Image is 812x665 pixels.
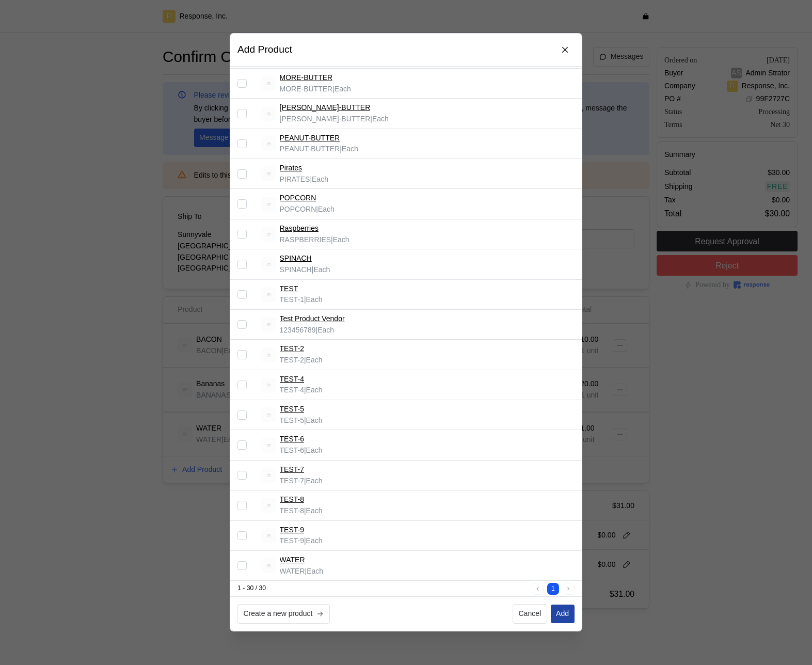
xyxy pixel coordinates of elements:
[261,318,276,332] img: svg%3e
[261,76,276,91] img: svg%3e
[316,205,335,214] span: | Each
[280,223,319,234] a: Raspberries
[280,175,310,183] span: PIRATES
[280,506,304,515] span: TEST-8
[237,381,247,390] input: Select record 24
[280,145,340,153] span: PEANUT-BUTTER
[261,408,276,423] img: svg%3e
[237,109,247,119] input: Select record 15
[280,163,302,174] a: Pirates
[261,438,276,453] img: svg%3e
[261,167,276,182] img: svg%3e
[304,296,323,304] span: | Each
[280,133,340,144] a: PEANUT-BUTTER
[261,227,276,242] img: svg%3e
[261,136,276,151] img: svg%3e
[237,410,247,420] input: Select record 25
[280,495,304,506] a: TEST-8
[280,434,304,446] a: TEST-6
[237,200,247,209] input: Select record 18
[371,115,389,123] span: | Each
[332,85,351,93] span: | Each
[340,145,358,153] span: | Each
[280,374,304,385] a: TEST-4
[547,583,559,595] button: 1
[304,537,323,545] span: | Each
[237,79,247,88] input: Select record 14
[261,257,276,272] img: svg%3e
[513,604,547,624] button: Cancel
[280,477,304,485] span: TEST-7
[316,326,335,334] span: | Each
[532,583,544,595] button: Previous page
[280,85,333,93] span: MORE-BUTTER
[280,537,304,545] span: TEST-9
[237,561,247,571] input: Select record 30
[261,528,276,543] img: svg%3e
[237,584,530,594] div: 1 - 30 / 30
[519,608,542,620] p: Cancel
[237,260,247,270] input: Select record 20
[305,567,324,575] span: | Each
[280,404,304,415] a: TEST-5
[280,283,298,295] a: TEST
[304,386,323,394] span: | Each
[237,43,292,57] h3: Add Product
[310,175,329,183] span: | Each
[280,205,316,214] span: POPCORN
[304,356,323,364] span: | Each
[280,254,312,265] a: SPINACH
[261,347,276,362] img: svg%3e
[280,525,304,536] a: TEST-9
[280,567,305,575] span: WATER
[304,447,323,455] span: | Each
[261,498,276,513] img: svg%3e
[244,608,313,620] p: Create a new product
[280,344,304,355] a: TEST-2
[280,464,304,476] a: TEST-7
[237,441,247,450] input: Select record 26
[280,72,333,84] a: MORE-BUTTER
[237,501,247,511] input: Select record 28
[280,296,304,304] span: TEST-1
[280,447,304,455] span: TEST-6
[304,477,323,485] span: | Each
[331,235,349,244] span: | Each
[280,386,304,394] span: TEST-4
[280,555,305,566] a: WATER
[280,326,316,334] span: 123456789
[280,313,345,325] a: Test Product Vendor
[261,287,276,302] img: svg%3e
[237,351,247,360] input: Select record 23
[280,356,304,364] span: TEST-2
[556,608,569,620] p: Add
[237,139,247,149] input: Select record 16
[237,290,247,299] input: Select record 21
[312,265,330,274] span: | Each
[237,320,247,329] input: Select record 22
[280,265,312,274] span: SPINACH
[280,103,371,114] a: [PERSON_NAME]-BUTTER
[237,531,247,541] input: Select record 29
[304,506,323,515] span: | Each
[261,106,276,121] img: svg%3e
[237,604,330,624] button: Create a new product
[280,115,371,123] span: [PERSON_NAME]-BUTTER
[304,416,323,424] span: | Each
[237,471,247,480] input: Select record 27
[280,416,304,424] span: TEST-5
[261,559,276,574] img: svg%3e
[261,468,276,483] img: svg%3e
[237,169,247,179] input: Select record 17
[551,605,575,623] button: Add
[237,230,247,239] input: Select record 19
[280,235,331,244] span: RASPBERRIES
[261,377,276,392] img: svg%3e
[280,193,316,204] a: POPCORN
[261,197,276,212] img: svg%3e
[563,583,575,595] button: Next page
